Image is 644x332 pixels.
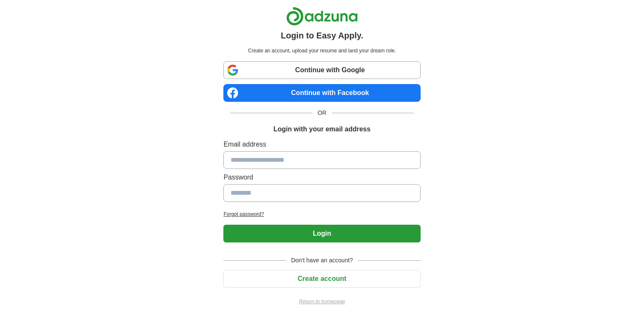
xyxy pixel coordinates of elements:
h1: Login with your email address [274,124,370,134]
p: Create an account, upload your resume and land your dream role. [225,47,419,54]
button: Create account [223,270,420,288]
a: Continue with Facebook [223,84,420,102]
span: Don't have an account? [286,256,358,265]
a: Create account [223,275,420,282]
img: Adzuna logo [286,7,358,26]
a: Return to homepage [223,298,420,305]
a: Forgot password? [223,210,420,218]
h1: Login to Easy Apply. [281,29,363,42]
label: Password [223,172,420,182]
button: Login [223,225,420,242]
span: OR [313,109,332,117]
label: Email address [223,139,420,150]
a: Continue with Google [223,61,420,79]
